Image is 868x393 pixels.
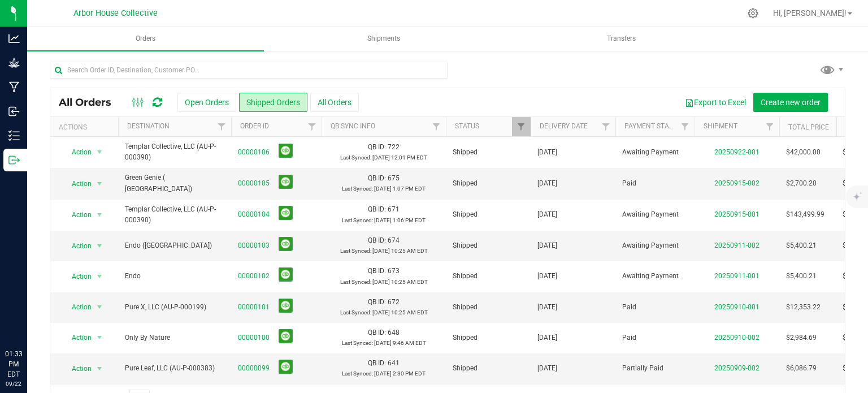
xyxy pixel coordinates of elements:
[73,8,158,18] span: Arbor House Collective
[388,267,400,275] span: 673
[786,178,817,189] span: $2,700.20
[93,269,107,284] span: select
[5,379,22,388] p: 09/22
[93,207,107,223] span: select
[453,209,524,220] span: Shipped
[62,238,92,254] span: Action
[843,302,860,313] span: $0.00
[93,330,107,346] span: select
[265,27,502,51] a: Shipments
[127,122,170,130] a: Destination
[773,8,847,18] span: Hi, [PERSON_NAME]!
[714,272,759,280] a: 20250911-001
[368,143,386,151] span: QB ID:
[368,298,386,306] span: QB ID:
[62,361,92,377] span: Action
[177,93,236,112] button: Open Orders
[388,174,400,182] span: 675
[714,364,759,372] a: 20250909-002
[59,123,114,131] div: Actions
[503,27,740,51] a: Transfers
[340,279,371,285] span: Last Synced:
[786,209,824,220] span: $143,499.99
[352,34,415,44] span: Shipments
[622,209,688,220] span: Awaiting Payment
[368,205,386,213] span: QB ID:
[8,106,20,117] inline-svg: Inbound
[368,236,386,244] span: QB ID:
[714,148,759,156] a: 20250922-001
[372,248,428,254] span: [DATE] 10:25 AM EDT
[125,204,224,226] span: Templar Collective, LLC (AU-P-000390)
[453,363,524,374] span: Shipped
[622,147,688,158] span: Awaiting Payment
[540,122,588,130] a: Delivery Date
[240,122,269,130] a: Order ID
[676,117,695,136] a: Filter
[786,240,817,251] span: $5,400.21
[238,302,270,313] a: 00000101
[622,363,688,374] span: Partially Paid
[622,178,688,189] span: Paid
[342,185,373,192] span: Last Synced:
[427,117,446,136] a: Filter
[388,298,400,306] span: 672
[340,309,371,316] span: Last Synced:
[239,93,307,112] button: Shipped Orders
[714,241,759,249] a: 20250911-002
[455,122,479,130] a: Status
[746,8,760,19] div: Manage settings
[714,179,759,187] a: 20250915-002
[786,147,821,158] span: $42,000.00
[340,154,371,161] span: Last Synced:
[786,271,817,282] span: $5,400.21
[62,176,92,192] span: Action
[93,176,107,192] span: select
[368,174,386,182] span: QB ID:
[93,361,107,377] span: select
[310,93,359,112] button: All Orders
[388,359,400,367] span: 641
[786,363,817,374] span: $6,086.79
[374,185,426,192] span: [DATE] 1:07 PM EDT
[714,303,759,311] a: 20250910-001
[238,332,270,343] a: 00000100
[374,370,426,377] span: [DATE] 2:30 PM EDT
[62,330,92,346] span: Action
[11,303,45,336] iframe: Resource center
[537,147,557,158] span: [DATE]
[368,359,386,367] span: QB ID:
[678,93,753,112] button: Export to Excel
[843,332,860,343] span: $0.00
[368,267,386,275] span: QB ID:
[512,117,531,136] a: Filter
[537,363,557,374] span: [DATE]
[50,62,448,79] input: Search Order ID, Destination, Customer PO...
[761,117,779,136] a: Filter
[537,332,557,343] span: [DATE]
[62,299,92,315] span: Action
[592,34,651,44] span: Transfers
[372,279,428,285] span: [DATE] 10:25 AM EDT
[453,332,524,343] span: Shipped
[62,144,92,160] span: Action
[120,34,171,44] span: Orders
[537,240,557,251] span: [DATE]
[537,178,557,189] span: [DATE]
[5,349,22,379] p: 01:33 PM EDT
[453,240,524,251] span: Shipped
[59,96,123,109] span: All Orders
[372,309,428,316] span: [DATE] 10:25 AM EDT
[238,178,270,189] a: 00000105
[8,33,20,44] inline-svg: Analytics
[238,147,270,158] a: 00000106
[453,147,524,158] span: Shipped
[761,98,821,107] span: Create new order
[93,299,107,315] span: select
[786,302,821,313] span: $12,353.22
[212,117,231,136] a: Filter
[8,57,20,68] inline-svg: Grow
[340,248,371,254] span: Last Synced:
[8,130,20,141] inline-svg: Inventory
[368,329,386,336] span: QB ID:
